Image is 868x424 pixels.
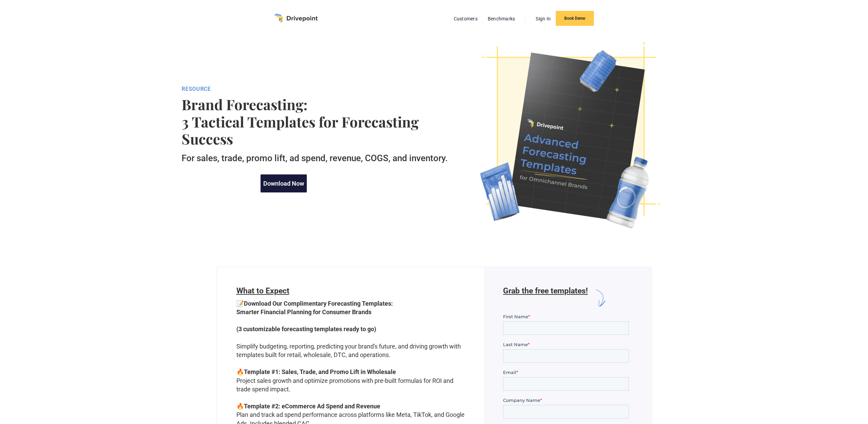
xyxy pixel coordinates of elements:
input: Wholesale [2,197,6,202]
a: Sign In [532,14,554,23]
span: Amazon [8,188,27,193]
h5: For sales, trade, promo lift, ad spend, revenue, COGS, and inventory. [182,153,453,164]
a: Download Now [261,174,307,192]
img: arrow [588,286,611,310]
span: Wholesale [8,197,32,203]
input: Amazon [2,188,6,192]
div: RESOURCE [182,86,453,92]
strong: Brand Forecasting: 3 Tactical Templates for Forecasting Success [182,96,453,147]
strong: Template #2: eCommerce Ad Spend and Revenue [244,403,380,410]
input: Retail Stores [2,206,6,211]
strong: Download Our Complimentary Forecasting Templates: Smarter Financial Planning for Consumer Brands [236,300,393,316]
span: Retail Stores [8,206,36,212]
span: What to Expect [236,286,289,295]
a: Book Demo [556,11,594,26]
a: home [274,14,318,23]
strong: Template #1: Sales, Trade, and Promo Lift in Wholesale [244,368,396,375]
h6: Grab the free templates! [503,286,588,310]
strong: (3 customizable forecasting templates ready to go) [236,325,376,333]
span: Shopify [8,179,25,184]
input: Shopify [2,179,6,183]
a: Benchmarks [484,14,519,23]
a: Customers [450,14,481,23]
